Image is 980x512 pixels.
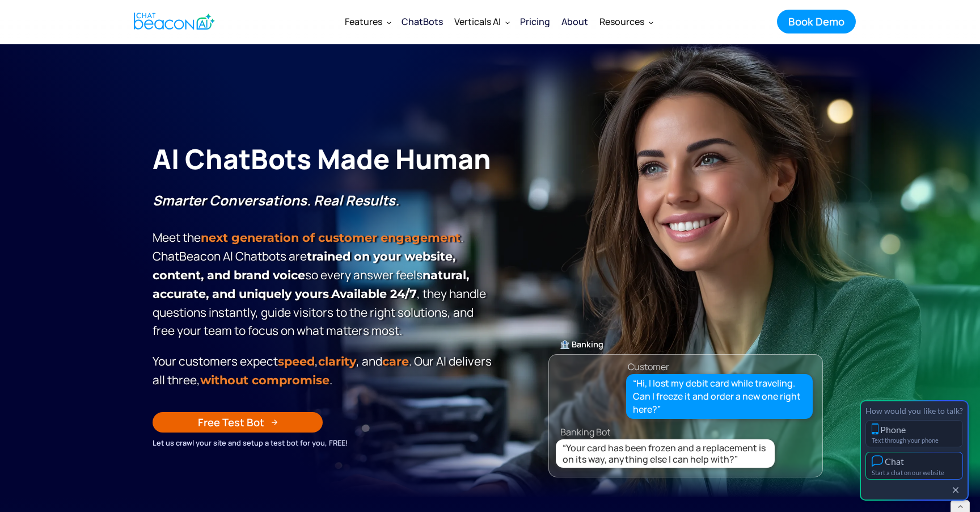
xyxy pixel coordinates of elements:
[271,419,278,426] img: Arrow
[198,415,264,430] div: Free Test Bot
[514,7,556,36] a: Pricing
[777,10,856,33] a: Book Demo
[153,412,323,433] a: Free Test Bot
[649,20,653,24] img: Dropdown
[201,230,461,245] strong: next generation of customer engagement
[387,20,391,24] img: Dropdown
[124,7,221,35] a: home
[200,373,330,387] span: without compromise
[505,20,510,24] img: Dropdown
[520,14,550,30] div: Pricing
[153,437,496,449] div: Let us crawl your site and setup a test bot for you, FREE!
[454,14,501,30] div: Verticals AI
[345,14,382,30] div: Features
[556,7,594,36] a: About
[318,354,356,368] span: clarity
[331,287,417,301] strong: Available 24/7
[382,354,409,368] span: care
[561,14,588,30] div: About
[402,14,443,30] div: ChatBots
[633,377,806,417] div: “Hi, I lost my debit card while traveling. Can I freeze it and order a new one right here?”
[449,8,514,35] div: Verticals AI
[549,337,822,352] div: 🏦 Banking
[628,359,669,375] div: Customer
[278,354,315,368] strong: speed
[396,7,449,36] a: ChatBots
[153,191,496,339] p: Meet the . ChatBeacon Al Chatbots are so every answer feels , they handle questions instantly, gu...
[153,141,496,177] h1: AI ChatBots Made Human
[339,8,396,35] div: Features
[594,8,658,35] div: Resources
[153,191,399,209] strong: Smarter Conversations. Real Results.
[153,352,496,389] p: Your customers expect , , and . Our Al delivers all three, .
[599,14,644,30] div: Resources
[788,14,844,29] div: Book Demo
